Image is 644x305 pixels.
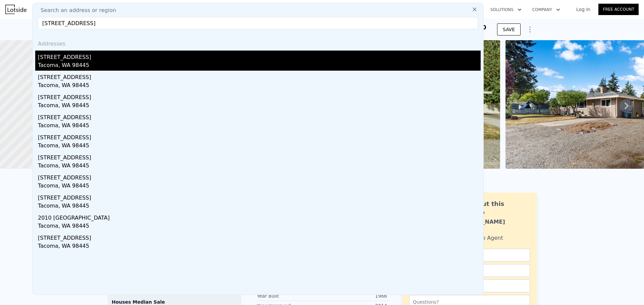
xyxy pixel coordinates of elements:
[523,23,537,36] button: Show Options
[5,5,26,14] img: Lotside
[527,4,566,16] button: Company
[35,34,481,51] div: Addresses
[38,191,481,202] div: [STREET_ADDRESS]
[38,91,481,101] div: [STREET_ADDRESS]
[455,199,530,218] div: Ask about this property
[38,202,481,211] div: Tacoma, WA 98445
[497,23,521,35] button: SAVE
[38,111,481,122] div: [STREET_ADDRESS]
[38,142,481,151] div: Tacoma, WA 98445
[322,293,387,299] div: 1966
[598,4,639,15] a: Free Account
[38,211,481,222] div: 2010 [GEOGRAPHIC_DATA]
[257,293,322,299] div: Year Built
[38,81,481,91] div: Tacoma, WA 98445
[38,131,481,142] div: [STREET_ADDRESS]
[38,171,481,182] div: [STREET_ADDRESS]
[38,231,481,242] div: [STREET_ADDRESS]
[568,6,598,13] a: Log In
[38,51,481,61] div: [STREET_ADDRESS]
[38,61,481,71] div: Tacoma, WA 98445
[38,17,478,29] input: Enter an address, city, region, neighborhood or zip code
[455,218,530,234] div: [PERSON_NAME] Bahadur
[38,122,481,131] div: Tacoma, WA 98445
[38,182,481,191] div: Tacoma, WA 98445
[35,6,116,14] span: Search an address or region
[38,242,481,251] div: Tacoma, WA 98445
[38,71,481,81] div: [STREET_ADDRESS]
[38,222,481,231] div: Tacoma, WA 98445
[38,101,481,111] div: Tacoma, WA 98445
[485,4,527,16] button: Solutions
[38,151,481,162] div: [STREET_ADDRESS]
[38,162,481,171] div: Tacoma, WA 98445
